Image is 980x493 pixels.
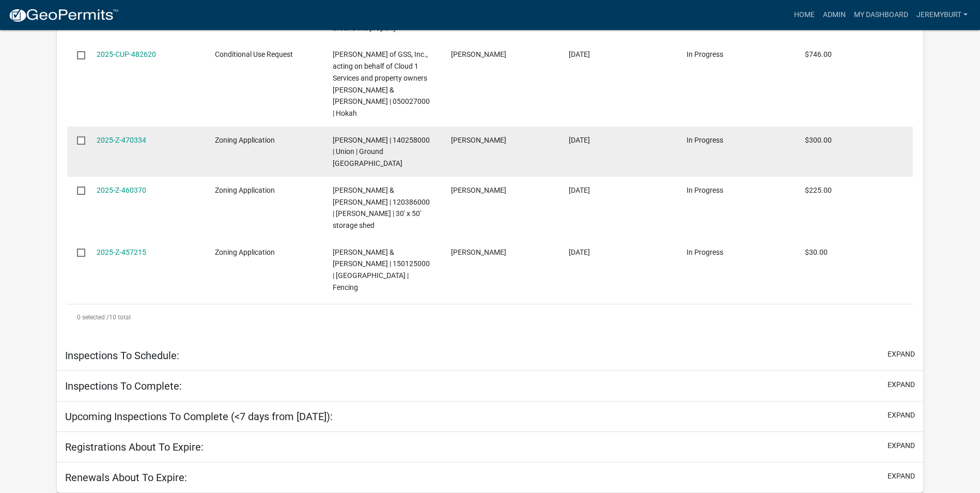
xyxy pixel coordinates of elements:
[850,5,912,25] a: My Dashboard
[451,186,506,194] span: Thomas Lisota
[790,5,819,25] a: Home
[65,380,182,392] h5: Inspections To Complete:
[65,471,187,484] h5: Renewals About To Expire:
[333,50,430,117] span: Mike Huizenga of GSS, Inc., acting on behalf of Cloud 1 Services and property owners Jerry & Cind...
[451,50,506,58] span: Mike Huizenga
[888,349,915,360] button: expand
[805,186,832,194] span: $225.00
[97,136,146,144] a: 2025-Z-470334
[333,136,430,168] span: TOSTENSON,BRIAN M | 140258000 | Union | Ground Mount Solar Array
[451,136,506,144] span: Brian Tostenson
[65,441,204,453] h5: Registrations About To Expire:
[888,410,915,421] button: expand
[805,50,832,58] span: $746.00
[97,186,146,194] a: 2025-Z-460370
[819,5,850,25] a: Admin
[97,50,156,58] a: 2025-CUP-482620
[805,248,828,256] span: $30.00
[215,186,275,194] span: Zoning Application
[215,136,275,144] span: Zoning Application
[451,248,506,256] span: Lily Gatica
[888,379,915,390] button: expand
[65,349,179,362] h5: Inspections To Schedule:
[65,410,333,423] h5: Upcoming Inspections To Complete (<7 days from [DATE]):
[97,248,146,256] a: 2025-Z-457215
[805,136,832,144] span: $300.00
[333,248,430,291] span: GATICA,LILY & KATARINA | 150125000 | Wilmington | Fencing
[912,5,972,25] a: JeremyBurt
[888,440,915,451] button: expand
[215,50,293,58] span: Conditional Use Request
[569,186,590,194] span: 08/07/2025
[687,50,723,58] span: In Progress
[569,136,590,144] span: 08/27/2025
[888,471,915,482] button: expand
[687,248,723,256] span: In Progress
[215,248,275,256] span: Zoning Application
[67,304,913,330] div: 10 total
[687,136,723,144] span: In Progress
[333,186,430,229] span: LISOTA,THOMAS A & MARCY D | 120386000 | Sheldon | 30' x 50' storage shed
[569,248,590,256] span: 07/30/2025
[77,314,109,321] span: 0 selected /
[687,186,723,194] span: In Progress
[569,50,590,58] span: 09/23/2025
